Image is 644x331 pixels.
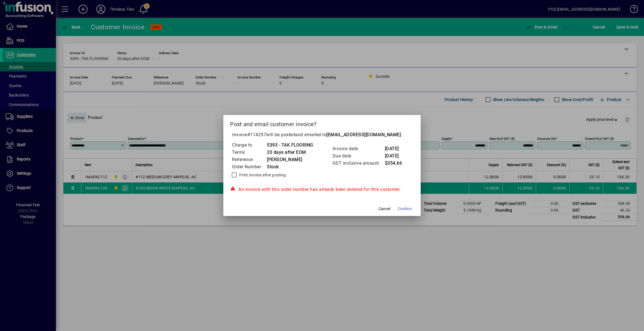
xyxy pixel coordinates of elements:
span: Cancel [378,206,390,212]
b: [EMAIL_ADDRESS][DOMAIN_NAME] [326,132,401,137]
td: Due date [332,152,385,160]
td: $354.66 [385,160,407,167]
span: Confirm [398,206,412,212]
p: Invoice will be posted . [230,131,414,138]
button: Confirm [396,204,414,214]
td: Charge to [232,141,267,149]
td: [DATE] [385,152,407,160]
td: GST inclusive amount [332,160,385,167]
td: 20 days after EOM [267,149,313,156]
td: 5393 - TAK FLOORING [267,141,313,149]
td: Stock [267,163,313,171]
div: An invoice with this order number has already been entered for this customer. [230,186,414,193]
h2: Post and email customer invoice? [223,115,421,131]
td: [DATE] [385,145,407,152]
span: #114257 [247,132,266,137]
td: Reference [232,156,267,163]
label: Print invoice after posting [238,172,286,178]
td: Order Number [232,163,267,171]
td: Terms [232,149,267,156]
span: and emailed to [295,132,401,137]
td: Invoice date [332,145,385,152]
button: Cancel [375,204,393,214]
td: [PERSON_NAME] [267,156,313,163]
